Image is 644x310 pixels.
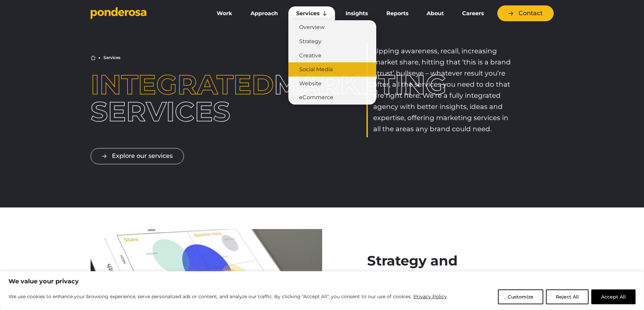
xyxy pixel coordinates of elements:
a: eCommerce [288,90,376,105]
a: Privacy Policy [413,292,447,301]
a: Insights [338,6,376,21]
a: Work [209,6,240,21]
p: We value your privacy [8,277,636,285]
a: Strategy [288,34,376,49]
li: Services [103,56,120,60]
a: Home [91,55,96,60]
p: Upping awareness, recall, increasing market share, hitting that ‘this is a brand I trust’ bullsey... [373,46,514,135]
button: Accept All [591,289,636,304]
p: We use cookies to enhance your browsing experience, serve personalized ads or content, and analyz... [8,292,447,301]
span: Integrated [91,68,274,101]
h2: Strategy and planning [367,251,508,291]
a: Website [288,77,376,91]
a: Explore our services [91,148,184,164]
a: Approach [243,6,286,21]
a: Reports [379,6,416,21]
button: Customize [498,289,543,304]
a: About [419,6,452,21]
a: Overview [288,20,376,34]
a: Social Media [288,62,376,77]
button: Reject All [546,289,589,304]
a: Careers [454,6,492,21]
li: ▶︎ [98,56,101,60]
a: Creative [288,49,376,63]
h1: marketing services [91,71,278,125]
a: Services [288,6,335,21]
a: Go to homepage [91,7,199,20]
a: Contact [497,5,554,21]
